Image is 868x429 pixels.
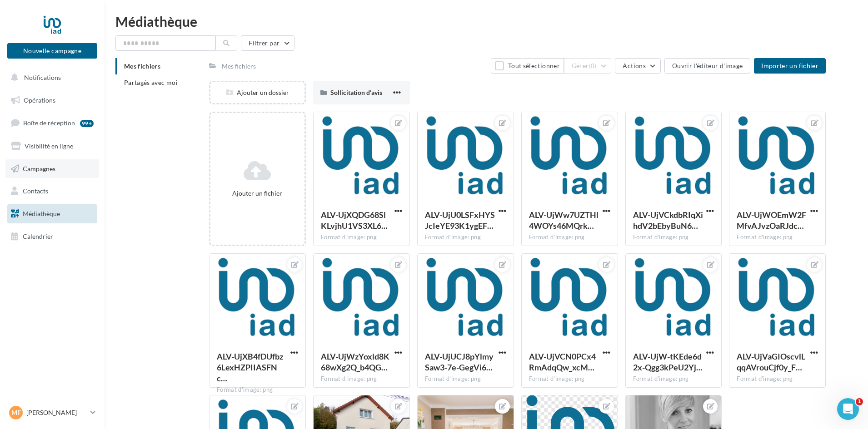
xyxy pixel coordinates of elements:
div: Format d'image: png [321,375,402,383]
span: ALV-UjVCN0PCx4RmAdqQw_xcMAUWGiQHBgU5o7XUbGrRv-j7Bhitcch9 [529,351,596,372]
div: Format d'image: png [737,375,818,383]
span: 1 [856,398,863,405]
div: Format d'image: png [217,386,298,394]
a: MF [PERSON_NAME] [7,404,97,421]
span: ALV-UjWOEmW2FMfvAJvzOaRJdcNCpjP53vmXIwoVppMbY3-cdXCz-JiC [737,210,806,231]
a: Calendrier [5,227,99,246]
span: Actions [623,62,645,69]
span: Importer un fichier [761,62,818,69]
a: Contacts [5,182,99,201]
iframe: Intercom live chat [837,398,859,420]
button: Filtrer par [241,35,294,51]
div: Format d'image: png [425,375,506,383]
span: Boîte de réception [23,119,75,127]
span: Opérations [24,96,55,104]
span: ALV-UjU0LSFxHYSJcIeYE93K1ygEFJ41lMVjbeHYBozFTim7bR5-eaYv [425,210,495,231]
span: Campagnes [23,164,55,172]
div: 99+ [80,120,94,127]
a: Opérations [5,91,99,110]
div: Ajouter un dossier [210,88,304,97]
span: ALV-UjVCkdbRIqXihdV2bEbyBuN6vqrM_RvtqAGFm3vWmiW1-izrwr1c [633,210,703,231]
p: [PERSON_NAME] [26,408,87,417]
div: Format d'image: png [425,233,506,242]
span: Visibilité en ligne [25,142,73,150]
button: Ouvrir l'éditeur d'image [664,58,750,74]
div: Format d'image: png [633,375,714,383]
div: Format d'image: png [321,233,402,242]
a: Campagnes [5,159,99,178]
div: Format d'image: png [529,233,610,242]
span: (0) [589,62,597,69]
span: Sollicitation d'avis [330,89,382,96]
span: ALV-UjXQDG68SlKLvjhU1VS3XL6zf2OWfz6BWt_eoJtPPMUR4hWzznc9 [321,210,388,231]
div: Mes fichiers [222,62,256,71]
span: ALV-UjW-tKEde6d2x-Qgg3kPeU2Yjkj40VZ8O1lswuydEj3YtcdDfOWE [633,351,703,372]
button: Importer un fichier [754,58,826,74]
span: ALV-UjUCJ8pYlmySaw3-7e-GegVi6xyycfTnG2a6bm8FRwqlNesZtvXX [425,351,494,372]
span: ALV-UjVaGIOscvlLqqAVrouCjf0y_F5G8uzDhV4kmFBdYZlzlBdRmxZv [737,351,805,372]
span: Contacts [23,187,48,195]
div: Médiathèque [115,15,857,28]
a: Médiathèque [5,204,99,223]
a: Visibilité en ligne [5,137,99,156]
div: Ajouter un fichier [214,189,301,198]
span: Médiathèque [23,210,60,217]
span: Partagés avec moi [124,79,178,86]
button: Tout sélectionner [491,58,564,74]
button: Nouvelle campagne [7,43,97,59]
button: Gérer(0) [564,58,612,74]
span: Calendrier [23,232,53,240]
span: Mes fichiers [124,62,160,70]
span: ALV-UjWw7UZTHl4WOYs46MQrkQRC9dbmRZVXhcAIkhsk3uPFMp4lbuBg [529,210,599,231]
button: Notifications [5,68,95,87]
span: ALV-UjWzYoxld8K68wXg2Q_b4QGYhu0488H9Fztbd6J0LSGKhud1n48D [321,351,389,372]
span: Notifications [24,74,61,81]
span: MF [11,408,21,417]
div: Format d'image: png [633,233,714,242]
button: Actions [615,58,660,74]
div: Format d'image: png [529,375,610,383]
a: Boîte de réception99+ [5,113,99,133]
div: Format d'image: png [737,233,818,242]
span: ALV-UjXB4fDUfbz6LexHZPIIASFNchXcGMZRQyHLdsPIhaZL3YF4tBEk [217,351,283,383]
